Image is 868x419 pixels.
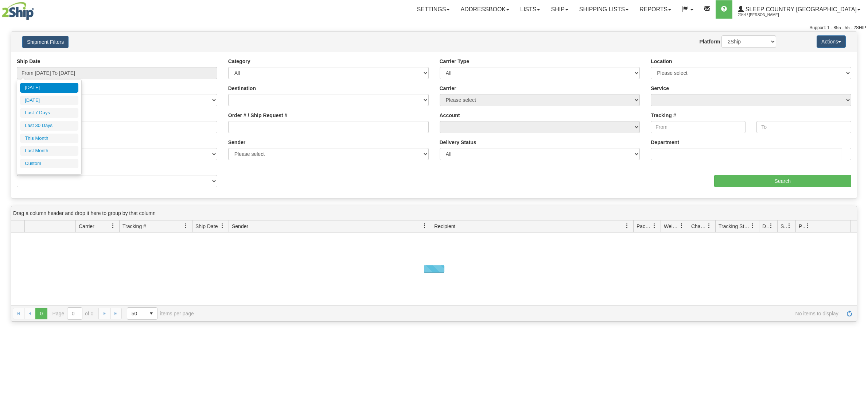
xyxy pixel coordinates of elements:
a: Sleep Country [GEOGRAPHIC_DATA] 2044 / [PERSON_NAME] [732,0,866,19]
label: Location [651,58,672,65]
span: Weight [664,223,679,230]
span: Page sizes drop down [127,307,157,320]
li: This Month [20,134,78,143]
span: No items to display [204,311,838,316]
div: grid grouping header [11,206,857,220]
div: Support: 1 - 855 - 55 - 2SHIP [2,25,866,31]
li: Custom [20,159,78,169]
span: Page of 0 [52,307,94,320]
a: Shipping lists [574,0,634,19]
a: Delivery Status filter column settings [765,220,777,232]
button: Actions [817,35,846,48]
span: Charge [691,223,707,230]
a: Carrier filter column settings [107,220,119,232]
label: Category [228,58,250,65]
span: Recipient [434,223,455,230]
a: Ship [545,0,573,19]
span: 50 [132,310,141,317]
input: From [651,121,746,133]
a: Refresh [844,308,855,319]
span: Sleep Country [GEOGRAPHIC_DATA] [744,6,857,12]
button: Shipment Filters [22,36,69,48]
label: Tracking # [651,112,676,119]
a: Ship Date filter column settings [216,220,229,232]
a: Weight filter column settings [676,220,688,232]
span: Carrier [79,223,94,230]
label: Account [440,112,460,119]
span: Tracking # [122,223,146,230]
a: Addressbook [455,0,515,19]
a: Sender filter column settings [419,220,431,232]
img: logo2044.jpg [2,2,34,20]
input: Search [714,175,852,187]
li: [DATE] [20,83,78,93]
li: [DATE] [20,96,78,105]
label: Sender [228,139,245,146]
span: Ship Date [195,223,218,230]
label: Platform [700,38,720,45]
li: Last Month [20,146,78,156]
a: Reports [634,0,677,19]
label: Carrier Type [440,58,469,65]
label: Order # / Ship Request # [228,112,288,119]
span: 2044 / [PERSON_NAME] [738,11,793,19]
label: Delivery Status [440,139,476,146]
span: Sender [232,223,248,230]
span: Tracking Status [719,223,750,230]
a: Tracking # filter column settings [180,220,192,232]
a: Shipment Issues filter column settings [783,220,795,232]
span: Packages [637,223,652,230]
iframe: chat widget [851,172,867,247]
a: Pickup Status filter column settings [801,220,814,232]
label: Carrier [440,85,456,92]
span: Pickup Status [799,223,805,230]
a: Packages filter column settings [648,220,661,232]
span: items per page [127,307,194,320]
span: Page 0 [35,308,47,319]
label: Destination [228,85,256,92]
input: To [756,121,851,133]
span: select [145,308,157,319]
li: Last 7 Days [20,108,78,118]
a: Recipient filter column settings [621,220,633,232]
a: Charge filter column settings [703,220,715,232]
label: Service [651,85,669,92]
li: Last 30 Days [20,121,78,131]
label: Department [651,139,679,146]
label: Ship Date [17,58,40,65]
a: Settings [411,0,455,19]
a: Tracking Status filter column settings [747,220,759,232]
a: Lists [515,0,545,19]
span: Delivery Status [762,223,768,230]
span: Shipment Issues [781,223,787,230]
